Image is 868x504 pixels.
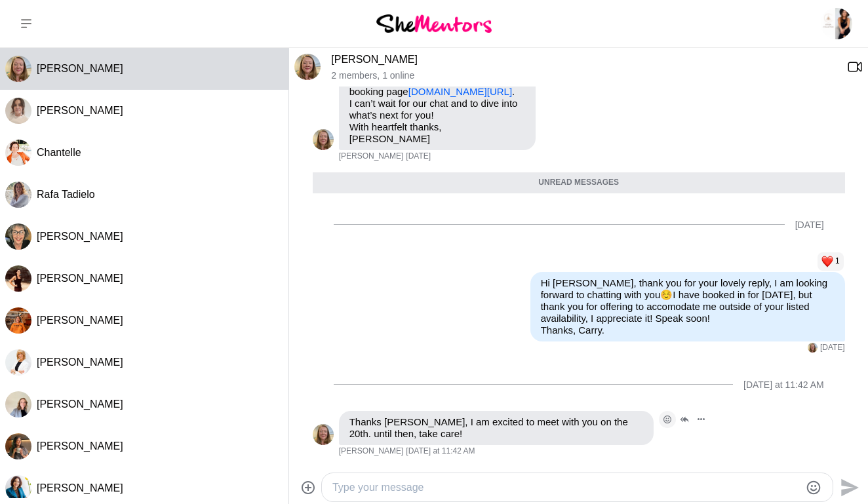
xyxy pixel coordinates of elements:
img: T [313,424,334,445]
div: Rafa Tadielo [5,182,31,208]
div: Tammy McCann [294,54,321,80]
div: [DATE] [795,220,824,231]
div: Tammy McCann [313,424,334,445]
span: 1 [835,256,840,267]
span: [PERSON_NAME] [37,231,123,242]
div: Reaction list [525,251,845,272]
span: [PERSON_NAME] [339,151,404,162]
div: Katie [5,307,31,334]
span: [PERSON_NAME] [37,440,123,452]
p: I can’t wait for our chat and to dive into what’s next for you! [349,98,525,121]
div: Tammy McCann [808,343,818,353]
img: T [313,129,334,150]
textarea: Type your message [332,480,800,495]
a: [PERSON_NAME] [331,54,418,65]
div: Jane [5,223,31,250]
button: Open Thread [676,411,693,428]
div: Kristy Eagleton [5,265,31,292]
img: R [5,182,31,208]
div: [DATE] at 11:42 AM [743,379,824,391]
div: Chantelle [5,140,31,166]
div: Amy Cunliffe [5,433,31,459]
span: Chantelle [37,147,81,158]
button: Open Reaction Selector [659,411,676,428]
img: Carry-Louise Hansell [821,8,852,39]
img: S [5,391,31,417]
p: Thanks [PERSON_NAME], I am excited to meet with you on the 20th. until then, take care! [349,416,643,440]
img: K [5,265,31,292]
span: [PERSON_NAME] [37,482,123,494]
div: Vicki Abraham [5,475,31,501]
div: Tammy McCann [313,129,334,150]
button: Open Message Actions Menu [693,411,710,428]
span: [PERSON_NAME] [37,273,123,284]
span: [PERSON_NAME] [37,357,123,368]
img: K [5,307,31,334]
img: T [5,56,31,82]
img: J [5,223,31,250]
img: K [5,349,31,376]
time: 2025-08-10T01:19:14.802Z [820,343,845,353]
div: Sarah Howell [5,391,31,417]
img: T [808,343,818,353]
span: [PERSON_NAME] [37,105,123,116]
div: Unread messages [313,172,845,193]
p: With heartfelt thanks, [PERSON_NAME] [349,121,525,145]
time: 2025-08-15T01:42:45.879Z [406,446,475,457]
button: Reactions: love [821,256,840,267]
img: A [5,433,31,459]
span: [PERSON_NAME] [37,315,123,326]
img: She Mentors Logo [376,14,492,32]
time: 2025-08-07T11:31:30.826Z [406,151,431,162]
span: [PERSON_NAME] [339,446,404,457]
p: Hi [PERSON_NAME], thank you for your lovely reply, I am looking forward to chatting with you I ha... [541,277,835,336]
img: V [5,475,31,501]
span: Rafa Tadielo [37,189,95,200]
div: Tammy McCann [5,56,31,82]
img: T [294,54,321,80]
button: Emoji picker [806,480,821,495]
div: Elle Thorne [5,98,31,124]
span: ☺️ [660,289,673,300]
img: C [5,140,31,166]
span: [PERSON_NAME] [37,398,123,410]
p: 2 members , 1 online [331,70,837,81]
button: Send [833,473,863,502]
span: [PERSON_NAME] [37,63,123,74]
img: E [5,98,31,124]
a: [DOMAIN_NAME][URL] [408,86,512,97]
div: Kat Millar [5,349,31,376]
